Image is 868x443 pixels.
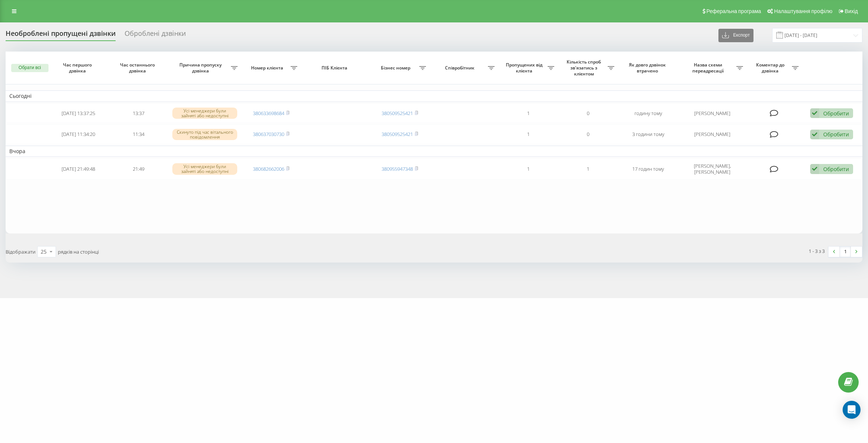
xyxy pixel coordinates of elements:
span: Бізнес номер [373,65,419,71]
span: рядків на сторінці [58,248,99,255]
td: 1 [498,124,558,144]
td: 17 годин тому [618,158,678,179]
span: Реферальна програма [706,8,761,14]
a: 380509525421 [382,110,413,117]
a: 380509525421 [382,131,413,137]
span: Коментар до дзвінка [751,62,792,74]
span: Пропущених від клієнта [502,62,548,74]
span: Час останнього дзвінка [115,62,162,74]
div: Необроблені пропущені дзвінки [6,30,116,41]
div: Усі менеджери були зайняті або недоступні [172,163,238,174]
td: 11:34 [109,124,169,144]
span: Кількість спроб зв'язатись з клієнтом [562,59,608,77]
span: ПІБ Клієнта [308,65,363,71]
td: Вчора [6,146,862,157]
span: Налаштування профілю [774,8,832,14]
span: Час першого дзвінка [55,62,102,74]
div: Обробити [823,131,849,138]
button: Обрати всі [11,64,48,72]
td: 13:37 [109,103,169,123]
div: Обробити [823,110,849,117]
td: 21:49 [109,158,169,179]
td: [DATE] 21:49:48 [48,158,109,179]
div: Скинуто під час вітального повідомлення [172,129,238,140]
td: 0 [558,124,618,144]
span: Співробітник [433,65,488,71]
span: Вихід [845,8,858,14]
td: Сьогодні [6,90,862,102]
td: 3 години тому [618,124,678,144]
div: Усі менеджери були зайняті або недоступні [172,108,238,119]
td: [PERSON_NAME], [PERSON_NAME] [678,158,747,179]
td: [PERSON_NAME] [678,103,747,123]
div: Оброблені дзвінки [125,30,186,41]
a: 1 [840,247,851,257]
td: 0 [558,103,618,123]
div: Обробити [823,165,849,173]
div: Open Intercom Messenger [843,401,861,419]
td: [PERSON_NAME] [678,124,747,144]
a: 380955947348 [382,165,413,172]
td: 1 [498,103,558,123]
td: годину тому [618,103,678,123]
button: Експорт [718,29,753,42]
span: Номер клієнта [245,65,291,71]
span: Назва схеми переадресації [682,62,736,74]
span: Причина пропуску дзвінка [172,62,231,74]
a: 380637030730 [253,131,284,137]
td: 1 [558,158,618,179]
a: 380633698684 [253,110,284,117]
a: 380682662006 [253,165,284,172]
div: 25 [41,248,47,255]
td: [DATE] 11:34:20 [48,124,109,144]
div: 1 - 3 з 3 [809,247,825,255]
span: Відображати [6,248,35,255]
td: [DATE] 13:37:25 [48,103,109,123]
span: Як довго дзвінок втрачено [624,62,672,74]
td: 1 [498,158,558,179]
